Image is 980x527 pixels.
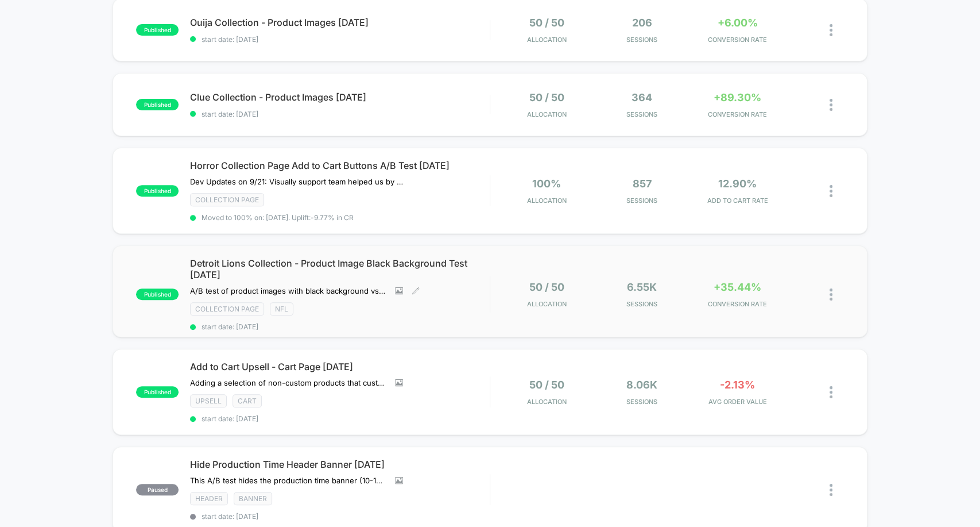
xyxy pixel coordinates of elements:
[692,398,782,406] span: AVG ORDER VALUE
[527,110,567,118] span: Allocation
[597,398,687,406] span: Sessions
[136,484,179,495] span: paused
[714,91,761,103] span: +89.30%
[692,110,782,118] span: CONVERSION RATE
[626,379,657,391] span: 8.06k
[532,178,561,190] span: 100%
[136,185,179,197] span: published
[632,17,652,29] span: 206
[529,17,564,29] span: 50 / 50
[527,36,567,44] span: Allocation
[830,185,832,197] img: close
[233,394,262,407] span: Cart
[190,459,489,470] span: Hide Production Time Header Banner [DATE]
[190,302,264,316] span: Collection Page
[597,197,687,205] span: Sessions
[830,288,832,301] img: close
[190,110,489,118] span: start date: [DATE]
[190,177,403,186] span: Dev Updates on 9/21: Visually support team helped us by allowing the Add to Cart button be clicka...
[627,281,657,293] span: 6.55k
[633,178,652,190] span: 857
[529,379,564,391] span: 50 / 50
[830,99,832,111] img: close
[202,213,354,222] span: Moved to 100% on: [DATE] . Uplift: -9.77% in CR
[597,36,687,44] span: Sessions
[190,35,489,44] span: start date: [DATE]
[597,110,687,118] span: Sessions
[136,24,179,36] span: published
[692,197,782,205] span: ADD TO CART RATE
[136,99,179,110] span: published
[190,492,228,505] span: Header
[830,386,832,398] img: close
[527,398,567,406] span: Allocation
[714,281,761,293] span: +35.44%
[136,386,179,398] span: published
[527,300,567,308] span: Allocation
[190,394,227,407] span: Upsell
[190,361,489,372] span: Add to Cart Upsell - Cart Page [DATE]
[190,512,489,521] span: start date: [DATE]
[190,257,489,280] span: Detroit Lions Collection - Product Image Black Background Test [DATE]
[136,288,179,300] span: published
[190,322,489,331] span: start date: [DATE]
[234,492,272,505] span: Banner
[692,36,782,44] span: CONVERSION RATE
[632,91,652,103] span: 364
[190,193,264,206] span: Collection Page
[190,17,489,28] span: Ouija Collection - Product Images [DATE]
[718,178,757,190] span: 12.90%
[717,17,757,29] span: +6.00%
[190,91,489,103] span: Clue Collection - Product Images [DATE]
[190,476,386,485] span: This A/B test hides the production time banner (10-14 days) in the global header of the website. ...
[190,286,386,295] span: A/B test of product images with black background vs control.Goal(s): Improve adds to cart, conver...
[190,160,489,171] span: Horror Collection Page Add to Cart Buttons A/B Test [DATE]
[830,484,832,496] img: close
[270,302,293,316] span: NFL
[190,414,489,423] span: start date: [DATE]
[529,281,564,293] span: 50 / 50
[830,24,832,36] img: close
[720,379,755,391] span: -2.13%
[527,197,567,205] span: Allocation
[597,300,687,308] span: Sessions
[529,91,564,103] span: 50 / 50
[190,378,386,387] span: Adding a selection of non-custom products that customers can add to their cart while on the Cart ...
[692,300,782,308] span: CONVERSION RATE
